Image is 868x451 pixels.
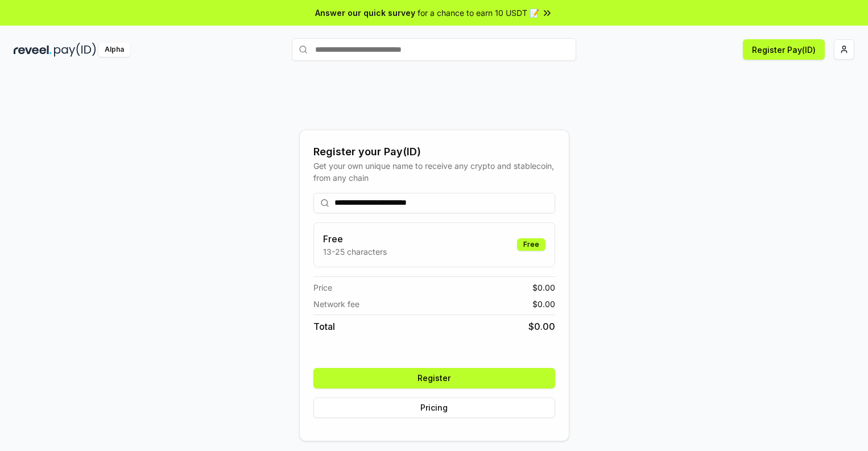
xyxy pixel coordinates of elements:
[323,246,387,258] p: 13-25 characters
[743,39,825,60] button: Register Pay(ID)
[528,320,555,333] span: $ 0.00
[14,43,52,57] img: reveel_dark
[323,232,387,246] h3: Free
[313,160,555,184] div: Get your own unique name to receive any crypto and stablecoin, from any chain
[313,282,332,293] span: Price
[532,282,555,293] span: $ 0.00
[418,7,539,19] span: for a chance to earn 10 USDT 📝
[517,238,545,251] div: Free
[313,298,359,310] span: Network fee
[98,43,130,57] div: Alpha
[313,320,335,333] span: Total
[315,7,415,19] span: Answer our quick survey
[54,43,96,57] img: pay_id
[532,298,555,310] span: $ 0.00
[313,144,555,160] div: Register your Pay(ID)
[313,398,555,418] button: Pricing
[313,368,555,388] button: Register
